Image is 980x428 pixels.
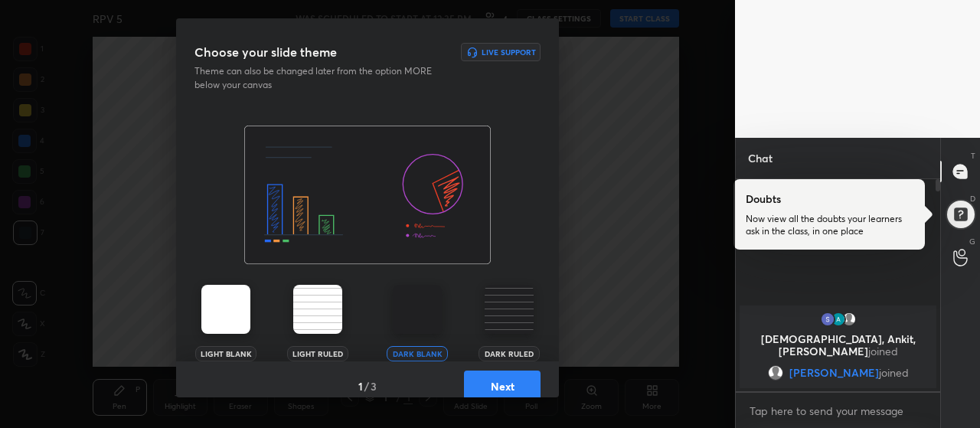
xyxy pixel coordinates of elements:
[194,43,337,61] h3: Choose your slide theme
[201,285,250,334] img: lightTheme.5bb83c5b.svg
[194,64,443,92] p: Theme can also be changed later from the option MORE below your canvas
[371,378,377,394] h4: 3
[971,150,975,162] p: T
[841,312,857,327] img: default.png
[195,346,256,361] div: Light Blank
[868,344,898,358] span: joined
[479,346,540,361] div: Dark Ruled
[879,367,909,379] span: joined
[820,312,835,327] img: thumbnail.jpg
[749,333,927,358] p: [DEMOGRAPHIC_DATA], Ankit, [PERSON_NAME]
[293,285,342,334] img: lightRuledTheme.002cd57a.svg
[244,126,491,265] img: darkThemeBanner.f801bae7.svg
[970,193,975,204] p: D
[387,346,448,361] div: Dark Blank
[393,285,442,334] img: darkTheme.aa1caeba.svg
[364,378,369,394] h4: /
[736,138,785,178] p: Chat
[464,371,541,401] button: Next
[969,236,975,247] p: G
[768,365,783,381] img: default.png
[482,48,536,56] h6: Live Support
[287,346,348,361] div: Light Ruled
[831,312,846,327] img: thumbnail.jpg
[358,378,363,394] h4: 1
[789,367,879,379] span: [PERSON_NAME]
[485,285,534,334] img: darkRuledTheme.359fb5fd.svg
[736,302,940,391] div: grid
